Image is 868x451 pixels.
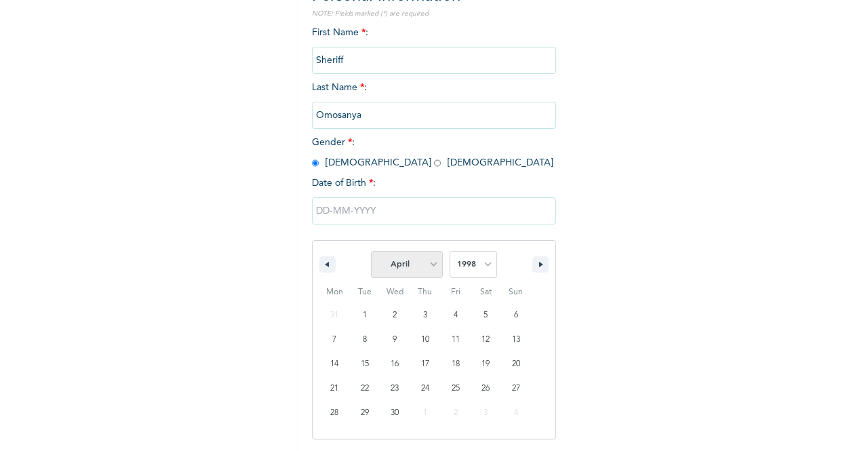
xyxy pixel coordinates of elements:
button: 21 [319,376,350,401]
span: 25 [452,376,460,401]
input: DD-MM-YYYY [312,197,556,224]
span: 21 [330,376,338,401]
span: Fri [440,281,471,303]
button: 18 [440,352,471,376]
button: 13 [500,328,531,352]
span: 9 [393,328,397,352]
span: 7 [332,328,336,352]
span: 16 [391,352,399,376]
span: 10 [421,328,429,352]
button: 11 [440,328,471,352]
button: 3 [410,303,441,328]
button: 5 [471,303,501,328]
input: Enter your first name [312,47,556,74]
span: Sat [471,281,501,303]
button: 14 [319,352,350,376]
span: 8 [363,328,367,352]
span: 18 [452,352,460,376]
span: 6 [514,303,518,328]
button: 23 [380,376,410,401]
button: 29 [350,401,380,425]
span: Date of Birth : [312,176,376,191]
span: First Name : [312,28,556,65]
button: 19 [471,352,501,376]
button: 4 [440,303,471,328]
button: 7 [319,328,350,352]
span: Mon [319,281,350,303]
button: 25 [440,376,471,401]
button: 24 [410,376,441,401]
span: Thu [410,281,441,303]
button: 16 [380,352,410,376]
input: Enter your last name [312,102,556,129]
span: 2 [393,303,397,328]
span: 27 [512,376,520,401]
span: 13 [512,328,520,352]
span: 29 [361,401,369,425]
span: 3 [423,303,427,328]
span: 30 [391,401,399,425]
button: 1 [350,303,380,328]
span: Tue [350,281,380,303]
span: 24 [421,376,429,401]
span: Sun [500,281,531,303]
span: 4 [454,303,458,328]
span: 15 [361,352,369,376]
button: 26 [471,376,501,401]
span: 22 [361,376,369,401]
span: 5 [484,303,488,328]
span: 26 [481,376,490,401]
span: 1 [363,303,367,328]
span: 19 [481,352,490,376]
button: 28 [319,401,350,425]
button: 6 [500,303,531,328]
button: 22 [350,376,380,401]
span: 11 [452,328,460,352]
button: 15 [350,352,380,376]
button: 12 [471,328,501,352]
span: Wed [380,281,410,303]
button: 20 [500,352,531,376]
button: 17 [410,352,441,376]
span: 23 [391,376,399,401]
span: 12 [481,328,490,352]
button: 10 [410,328,441,352]
span: Gender : [DEMOGRAPHIC_DATA] [DEMOGRAPHIC_DATA] [312,138,553,168]
span: 28 [330,401,338,425]
button: 8 [350,328,380,352]
span: 20 [512,352,520,376]
button: 27 [500,376,531,401]
span: Last Name : [312,83,556,120]
p: NOTE: Fields marked (*) are required [312,9,556,19]
button: 9 [380,328,410,352]
span: 14 [330,352,338,376]
button: 30 [380,401,410,425]
button: 2 [380,303,410,328]
span: 17 [421,352,429,376]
